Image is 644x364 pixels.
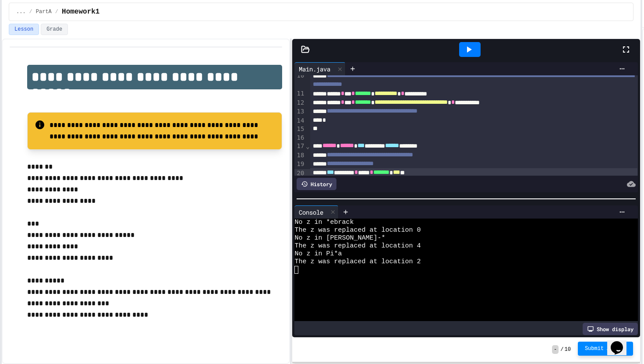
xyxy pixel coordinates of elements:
span: / [55,8,58,15]
div: History [297,178,336,190]
div: 14 [294,117,305,125]
span: The z was replaced at location 4 [294,242,421,250]
div: Main.java [294,64,335,74]
div: Console [294,208,328,217]
span: 10 [565,346,571,353]
div: 15 [294,125,305,134]
span: PartA [36,8,52,15]
span: Homework1 [62,7,99,17]
span: No z in *ebrack [294,219,354,226]
span: / [560,346,563,353]
span: Fold line [305,143,310,150]
div: Show display [583,323,638,335]
span: - [552,345,559,354]
iframe: chat widget [607,329,635,355]
div: 13 [294,107,305,116]
div: Main.java [294,62,346,75]
div: 12 [294,99,305,107]
button: Grade [41,24,68,35]
span: No z in Pi*a [294,250,342,258]
span: The z was replaced at location 0 [294,226,421,234]
div: 19 [294,160,305,169]
span: ... [16,8,26,15]
div: 18 [294,151,305,160]
span: / [29,8,32,15]
span: No z in [PERSON_NAME]-* [294,234,385,242]
div: 20 [294,169,305,178]
span: Submit Answer [585,345,626,352]
div: 17 [294,142,305,151]
div: 10 [294,71,305,89]
div: 16 [294,134,305,142]
button: Lesson [9,24,39,35]
span: The z was replaced at location 2 [294,258,421,266]
div: 11 [294,89,305,98]
button: Submit Answer [578,342,633,356]
div: Console [294,205,339,219]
